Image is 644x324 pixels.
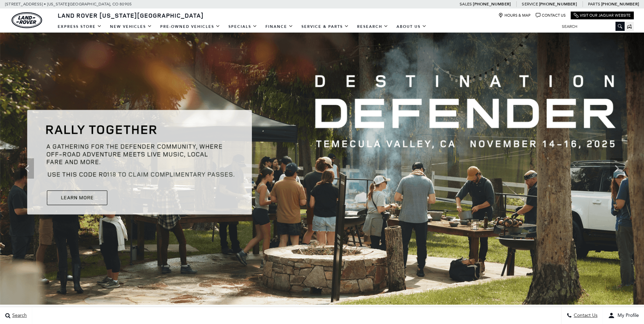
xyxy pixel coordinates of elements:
a: New Vehicles [106,21,156,33]
a: EXPRESS STORE [54,21,106,33]
span: Service [522,2,538,6]
a: Research [353,21,392,33]
a: [PHONE_NUMBER] [473,1,511,7]
a: Specials [224,21,261,33]
a: Visit Our Jaguar Website [574,13,631,18]
a: Finance [261,21,297,33]
a: [STREET_ADDRESS] • [US_STATE][GEOGRAPHIC_DATA], CO 80905 [5,2,132,6]
input: Search [557,22,625,31]
span: Search [11,313,27,319]
a: Service & Parts [297,21,353,33]
a: About Us [392,21,431,33]
span: Contact Us [572,313,597,319]
span: My Profile [615,313,639,319]
nav: Main Navigation [54,21,431,33]
a: land-rover [12,12,42,28]
button: user-profile-menu [603,307,644,324]
a: Land Rover [US_STATE][GEOGRAPHIC_DATA] [54,11,208,19]
img: Land Rover [12,12,42,28]
a: Hours & Map [498,13,531,18]
span: Land Rover [US_STATE][GEOGRAPHIC_DATA] [58,11,204,19]
a: [PHONE_NUMBER] [601,1,639,7]
span: Parts [588,2,600,6]
a: Pre-Owned Vehicles [156,21,224,33]
span: Sales [460,2,472,6]
a: [PHONE_NUMBER] [539,1,577,7]
a: Contact Us [536,13,566,18]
